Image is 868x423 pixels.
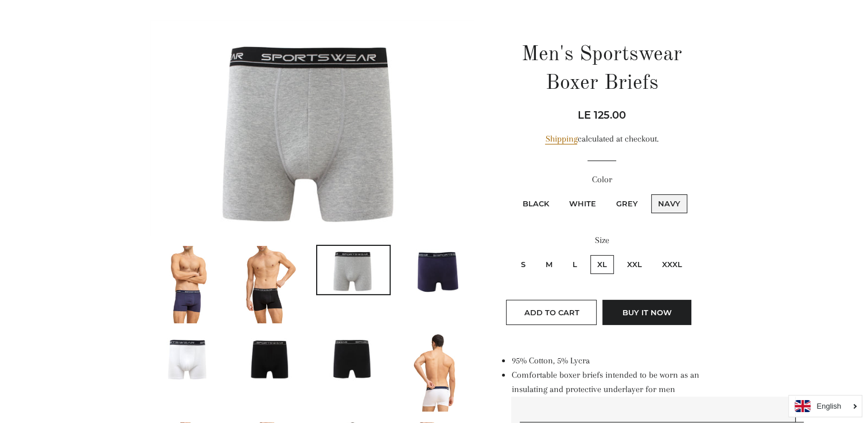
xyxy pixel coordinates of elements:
span: Add to Cart [524,308,579,317]
label: Color [500,173,703,187]
img: Load image into Gallery viewer, Men&#39;s Sportswear Boxer Briefs [234,334,306,382]
label: XXL [620,255,649,274]
label: Navy [651,194,687,213]
label: Size [500,233,703,248]
img: Load image into Gallery viewer, Men&#39;s Sportswear Boxer Briefs [317,246,390,294]
img: Load image into Gallery viewer, Men&#39;s Sportswear Boxer Briefs [244,246,296,323]
img: Load image into Gallery viewer, Men&#39;s Sportswear Boxer Briefs [411,334,462,412]
label: S [514,255,532,274]
label: XL [590,255,614,274]
img: Load image into Gallery viewer, Men&#39;s Sportswear Boxer Briefs [151,334,224,382]
span: LE 125.00 [578,109,626,122]
span: 95% Cotton, 5% Lycra [511,355,589,366]
img: Load image into Gallery viewer, Men&#39;s Sportswear Boxer Briefs [400,246,473,294]
button: Add to Cart [506,300,597,325]
img: Load image into Gallery viewer, Men&#39;s Sportswear Boxer Briefs [317,334,390,382]
i: English [816,402,841,410]
div: calculated at checkout. [500,132,703,146]
label: L [566,255,584,274]
button: Buy it now [602,300,691,325]
label: XXXL [655,255,689,274]
img: Load image into Gallery viewer, Men&#39;s Sportswear Boxer Briefs [161,246,213,323]
label: Grey [609,194,645,213]
label: Black [516,194,556,213]
img: Men's Sportswear Boxer Briefs [150,20,474,236]
a: English [795,400,856,412]
label: M [539,255,559,274]
a: Shipping [545,134,577,144]
h1: Men's Sportswear Boxer Briefs [500,41,703,99]
label: White [562,194,603,213]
